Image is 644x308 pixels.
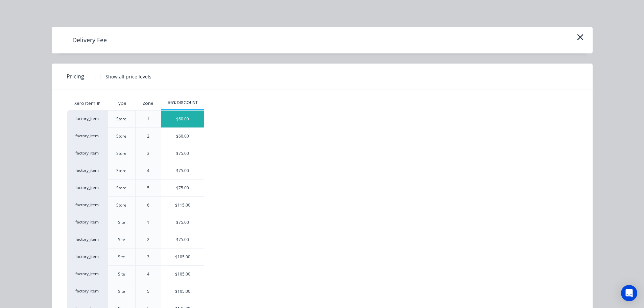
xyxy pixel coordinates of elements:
[116,185,126,191] div: Store
[147,237,149,243] div: 2
[161,180,204,196] div: $75.00
[67,214,108,231] div: factory_item
[161,162,204,179] div: $75.00
[116,168,126,174] div: Store
[67,265,108,283] div: factory_item
[67,110,108,127] div: factory_item
[161,100,204,106] div: 55% DISCOUNT
[147,288,149,294] div: 5
[161,145,204,162] div: $75.00
[147,219,149,226] div: 1
[137,95,159,112] div: Zone
[118,288,125,294] div: Site
[116,202,126,208] div: Store
[67,248,108,265] div: factory_item
[161,197,204,214] div: $115.00
[161,248,204,265] div: $105.00
[116,133,126,139] div: Store
[116,150,126,157] div: Store
[118,237,125,243] div: Site
[105,73,151,80] div: Show all price levels
[67,127,108,145] div: factory_item
[118,219,125,226] div: Site
[116,116,126,122] div: Store
[67,196,108,214] div: factory_item
[147,116,149,122] div: 1
[118,271,125,277] div: Site
[147,202,149,208] div: 6
[67,283,108,300] div: factory_item
[67,145,108,162] div: factory_item
[67,162,108,179] div: factory_item
[161,283,204,300] div: $105.00
[62,34,117,47] h4: Delivery Fee
[147,271,149,277] div: 4
[621,285,637,301] div: Open Intercom Messenger
[161,128,204,145] div: $60.00
[147,185,149,191] div: 5
[161,111,204,127] div: $60.00
[67,97,108,110] div: Xero Item #
[118,254,125,260] div: Site
[161,266,204,283] div: $105.00
[147,150,149,157] div: 3
[67,72,84,80] span: Pricing
[147,168,149,174] div: 4
[67,179,108,196] div: factory_item
[147,254,149,260] div: 3
[161,214,204,231] div: $75.00
[67,231,108,248] div: factory_item
[147,133,149,139] div: 2
[161,231,204,248] div: $75.00
[111,95,132,112] div: Type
